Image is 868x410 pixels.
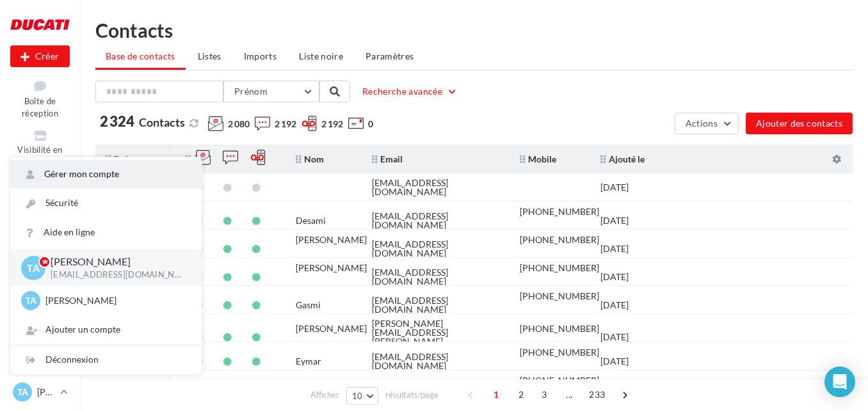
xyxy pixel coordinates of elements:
[234,86,268,97] span: Prénom
[686,118,718,129] span: Actions
[675,113,739,134] button: Actions
[27,260,40,275] span: TA
[296,235,367,244] div: [PERSON_NAME]
[372,212,499,230] div: [EMAIL_ADDRESS][DOMAIN_NAME]
[600,333,629,342] div: [DATE]
[11,189,202,217] a: Sécurité
[11,160,202,189] a: Gérer mon compte
[600,357,629,366] div: [DATE]
[824,367,855,397] div: Open Intercom Messenger
[106,154,146,164] span: Prénom
[296,324,367,333] div: [PERSON_NAME]
[198,51,221,61] span: Listes
[511,384,531,405] span: 2
[385,389,438,401] span: résultats/page
[296,154,324,164] span: Nom
[17,145,62,167] span: Visibilité en ligne
[10,45,70,67] div: Nouvelle campagne
[372,178,499,196] div: [EMAIL_ADDRESS][DOMAIN_NAME]
[520,292,599,301] div: [PHONE_NUMBER]
[559,384,579,405] span: ...
[534,384,554,405] span: 3
[372,319,499,355] div: [PERSON_NAME][EMAIL_ADDRESS][PERSON_NAME][DOMAIN_NAME]
[746,113,853,134] button: Ajouter des contacts
[372,240,499,258] div: [EMAIL_ADDRESS][DOMAIN_NAME]
[600,216,629,225] div: [DATE]
[296,264,367,272] div: [PERSON_NAME]
[520,154,556,164] span: Mobile
[11,218,202,247] a: Aide en ligne
[372,154,403,164] span: Email
[22,96,58,118] span: Boîte de réception
[520,235,599,244] div: [PHONE_NUMBER]
[584,384,610,405] span: 233
[26,294,36,307] span: TA
[486,384,506,405] span: 1
[296,301,321,310] div: Gasmi
[372,268,499,286] div: [EMAIL_ADDRESS][DOMAIN_NAME]
[520,348,599,357] div: [PHONE_NUMBER]
[310,389,339,401] span: Afficher
[10,45,70,67] button: Créer
[51,269,181,281] p: [EMAIL_ADDRESS][DOMAIN_NAME]
[600,301,629,310] div: [DATE]
[372,352,499,370] div: [EMAIL_ADDRESS][DOMAIN_NAME]
[299,51,343,61] span: Liste noire
[11,315,202,344] div: Ajouter un compte
[366,51,414,61] span: Paramètres
[228,118,250,130] span: 2 080
[95,20,853,40] h1: Contacts
[275,118,296,130] span: 2 192
[520,324,599,333] div: [PHONE_NUMBER]
[372,296,499,314] div: [EMAIL_ADDRESS][DOMAIN_NAME]
[223,81,319,102] button: Prénom
[520,264,599,272] div: [PHONE_NUMBER]
[10,75,70,122] a: Boîte de réception
[296,357,321,366] div: Eymar
[45,294,186,307] p: [PERSON_NAME]
[10,380,70,404] a: TA [PERSON_NAME]
[17,386,28,398] span: TA
[11,345,202,374] div: Déconnexion
[10,126,70,170] a: Visibilité en ligne
[51,255,181,269] p: [PERSON_NAME]
[600,154,645,164] span: Ajouté le
[346,387,379,405] button: 10
[520,376,599,385] div: [PHONE_NUMBER]
[352,391,363,401] span: 10
[100,114,134,129] span: 2 324
[520,207,599,216] div: [PHONE_NUMBER]
[244,51,277,61] span: Imports
[37,386,55,398] p: [PERSON_NAME]
[368,118,373,130] span: 0
[296,216,326,225] div: Desami
[321,118,343,130] span: 2 192
[357,84,463,99] button: Recherche avancée
[600,272,629,281] div: [DATE]
[600,244,629,253] div: [DATE]
[139,115,185,129] span: Contacts
[600,183,629,192] div: [DATE]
